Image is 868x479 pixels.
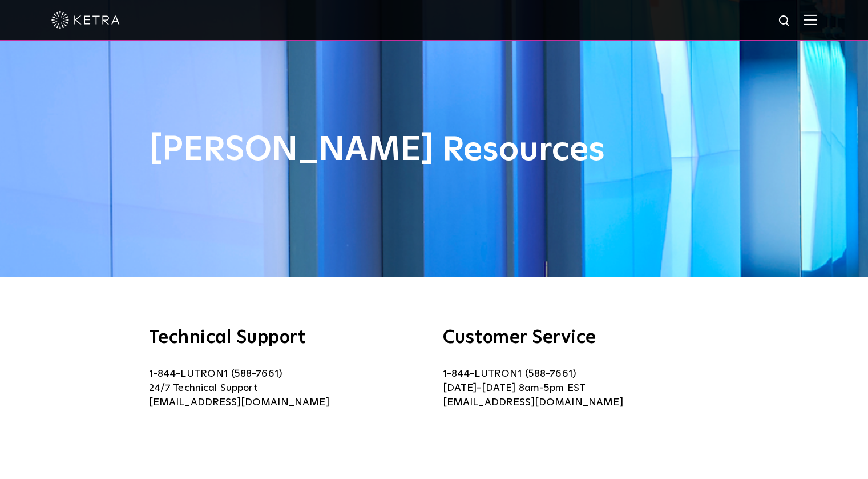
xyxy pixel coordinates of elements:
[778,14,792,29] img: search icon
[804,14,817,25] img: Hamburger%20Nav.svg
[443,367,720,410] p: 1-844-LUTRON1 (588-7661) [DATE]-[DATE] 8am-5pm EST [EMAIL_ADDRESS][DOMAIN_NAME]
[51,11,120,29] img: ketra-logo-2019-white
[443,329,720,347] h3: Customer Service
[149,329,426,347] h3: Technical Support
[149,131,720,169] h1: [PERSON_NAME] Resources
[149,397,329,408] a: [EMAIL_ADDRESS][DOMAIN_NAME]
[149,367,426,410] p: 1-844-LUTRON1 (588-7661) 24/7 Technical Support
